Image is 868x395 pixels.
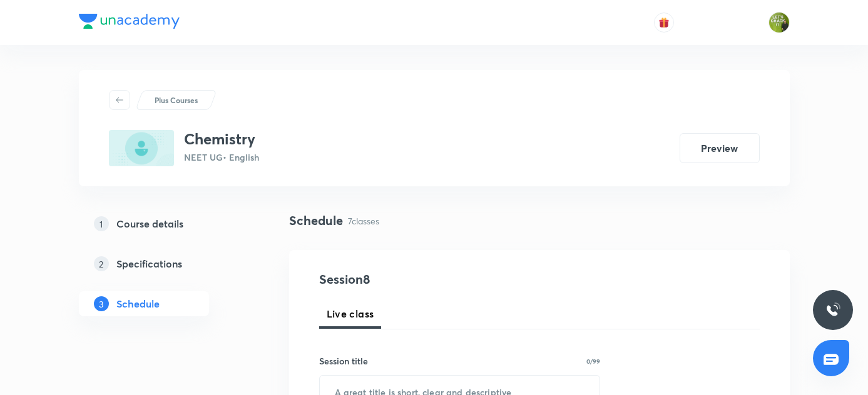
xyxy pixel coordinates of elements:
p: 2 [94,256,109,271]
button: Preview [680,133,760,163]
img: ttu [825,302,840,317]
h6: Session title [319,354,368,367]
a: Company Logo [79,14,180,32]
p: 0/99 [586,358,600,364]
p: 7 classes [348,214,379,227]
button: avatar [654,12,674,32]
h5: Schedule [116,296,160,311]
p: 1 [94,216,109,231]
img: avatar [658,17,670,28]
p: NEET UG • English [184,151,259,164]
p: Plus Courses [155,94,198,106]
a: 2Specifications [79,251,249,276]
h4: Session 8 [319,270,548,289]
img: Company Logo [79,14,180,29]
a: 1Course details [79,211,249,236]
h3: Chemistry [184,130,259,148]
h5: Course details [116,216,183,231]
img: Gaurav Uppal [768,12,790,33]
h5: Specifications [116,256,182,271]
img: CBF0F62C-6131-400F-A1A8-2D252B50CBBF_plus.png [109,130,174,166]
h4: Schedule [289,211,343,230]
p: 3 [94,296,109,311]
span: Live class [327,306,374,321]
